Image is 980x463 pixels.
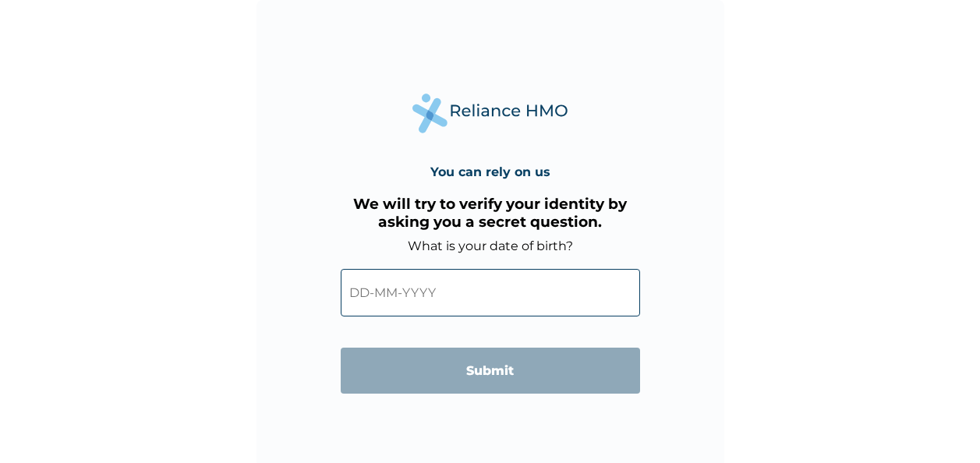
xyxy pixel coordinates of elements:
[408,239,573,253] label: What is your date of birth?
[341,195,640,231] h3: We will try to verify your identity by asking you a secret question.
[412,94,568,133] img: Reliance Health's Logo
[341,348,640,394] input: Submit
[430,164,550,179] h4: You can rely on us
[341,269,640,316] input: DD-MM-YYYY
